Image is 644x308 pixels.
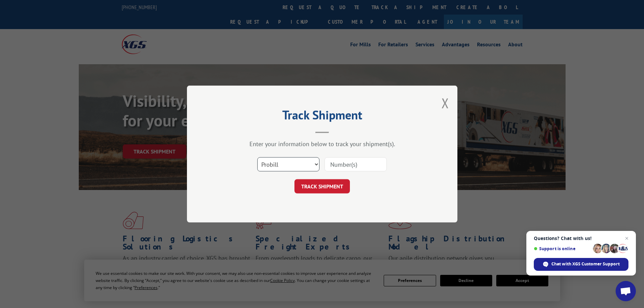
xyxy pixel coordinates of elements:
[294,179,350,193] button: TRACK SHIPMENT
[221,110,424,123] h2: Track Shipment
[551,261,620,267] span: Chat with XGS Customer Support
[534,236,628,241] span: Questions? Chat with us!
[534,258,628,271] div: Chat with XGS Customer Support
[442,94,449,112] button: Close modal
[534,246,591,251] span: Support is online
[221,140,424,148] div: Enter your information below to track your shipment(s).
[325,157,387,171] input: Number(s)
[623,234,631,242] span: Close chat
[616,281,636,301] div: Open chat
